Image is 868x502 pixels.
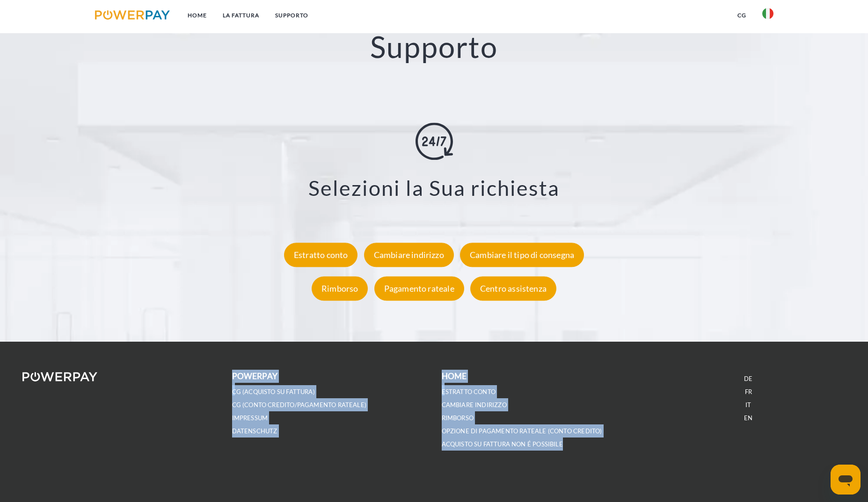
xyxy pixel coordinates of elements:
[55,175,813,201] h3: Selezioni la Sua richiesta
[468,283,559,294] a: Centro assistenza
[312,276,368,301] div: Rimborso
[442,440,563,448] a: ACQUISTO SU FATTURA NON É POSSIBILE
[372,283,467,294] a: Pagamento rateale
[762,8,773,19] img: it
[232,414,268,422] a: IMPRESSUM
[729,7,754,24] a: CG
[470,276,556,301] div: Centro assistenza
[442,414,474,422] a: RIMBORSO
[180,7,215,24] a: Home
[442,427,602,435] a: OPZIONE DI PAGAMENTO RATEALE (Conto Credito)
[460,243,584,267] div: Cambiare il tipo di consegna
[442,371,467,381] b: Home
[232,427,277,435] a: DATENSCHUTZ
[215,7,267,24] a: LA FATTURA
[232,388,315,396] a: CG (Acquisto su fattura)
[364,243,454,267] div: Cambiare indirizzo
[442,401,507,409] a: CAMBIARE INDIRIZZO
[744,414,752,422] a: EN
[374,276,464,301] div: Pagamento rateale
[309,283,370,294] a: Rimborso
[831,465,861,495] iframe: Pulsante per aprire la finestra di messaggistica
[282,250,360,260] a: Estratto conto
[232,401,366,409] a: CG (Conto Credito/Pagamento rateale)
[416,122,453,160] img: online-shopping.svg
[232,371,277,381] b: POWERPAY
[745,388,752,396] a: FR
[362,250,456,260] a: Cambiare indirizzo
[284,243,358,267] div: Estratto conto
[267,7,316,24] a: Supporto
[95,10,170,20] img: logo-powerpay.svg
[744,375,752,383] a: DE
[745,401,751,409] a: IT
[22,372,98,381] img: logo-powerpay-white.svg
[442,388,496,396] a: ESTRATTO CONTO
[44,29,825,65] h2: Supporto
[458,250,586,260] a: Cambiare il tipo di consegna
